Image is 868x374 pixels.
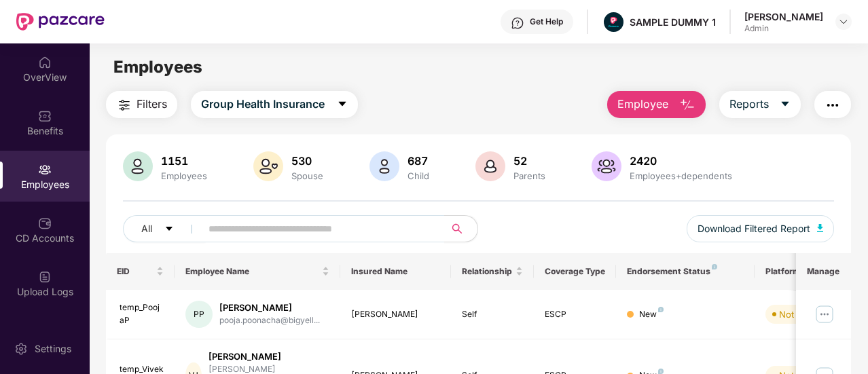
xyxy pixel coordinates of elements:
[191,91,358,118] button: Group Health Insurancecaret-down
[201,96,325,113] span: Group Health Insurance
[534,253,617,290] th: Coverage Type
[780,98,791,111] span: caret-down
[604,12,623,32] img: Pazcare_Alternative_logo-01-01.png
[405,154,432,168] div: 687
[289,154,326,168] div: 530
[744,10,823,23] div: [PERSON_NAME]
[627,266,743,277] div: Endorsement Status
[158,170,210,181] div: Employees
[219,301,320,314] div: [PERSON_NAME]
[253,151,283,181] img: svg+xml;base64,PHN2ZyB4bWxucz0iaHR0cDovL3d3dy53My5vcmcvMjAwMC9zdmciIHhtbG5zOnhsaW5rPSJodHRwOi8vd3...
[817,224,824,232] img: svg+xml;base64,PHN2ZyB4bWxucz0iaHR0cDovL3d3dy53My5vcmcvMjAwMC9zdmciIHhtbG5zOnhsaW5rPSJodHRwOi8vd3...
[658,369,664,374] img: svg+xml;base64,PHN2ZyB4bWxucz0iaHR0cDovL3d3dy53My5vcmcvMjAwMC9zdmciIHdpZHRoPSI4IiBoZWlnaHQ9IjgiIH...
[639,308,664,321] div: New
[117,266,154,277] span: EID
[744,23,823,34] div: Admin
[164,224,174,235] span: caret-down
[627,154,735,168] div: 2420
[712,264,717,269] img: svg+xml;base64,PHN2ZyB4bWxucz0iaHR0cDovL3d3dy53My5vcmcvMjAwMC9zdmciIHdpZHRoPSI4IiBoZWlnaHQ9IjgiIH...
[137,96,167,113] span: Filters
[31,342,75,356] div: Settings
[511,170,548,181] div: Parents
[185,301,213,328] div: PP
[123,215,206,242] button: Allcaret-down
[113,57,202,77] span: Employees
[38,109,52,123] img: svg+xml;base64,PHN2ZyBpZD0iQmVuZWZpdHMiIHhtbG5zPSJodHRwOi8vd3d3LnczLm9yZy8yMDAwL3N2ZyIgd2lkdGg9Ij...
[14,342,28,356] img: svg+xml;base64,PHN2ZyBpZD0iU2V0dGluZy0yMHgyMCIgeG1sbnM9Imh0dHA6Ly93d3cudzMub3JnLzIwMDAvc3ZnIiB3aW...
[530,16,563,27] div: Get Help
[38,270,52,284] img: svg+xml;base64,PHN2ZyBpZD0iVXBsb2FkX0xvZ3MiIGRhdGEtbmFtZT0iVXBsb2FkIExvZ3MiIHhtbG5zPSJodHRwOi8vd3...
[106,91,177,118] button: Filters
[698,221,810,236] span: Download Filtered Report
[511,154,548,168] div: 52
[814,303,835,325] img: manageButton
[475,151,505,181] img: svg+xml;base64,PHN2ZyB4bWxucz0iaHR0cDovL3d3dy53My5vcmcvMjAwMC9zdmciIHhtbG5zOnhsaW5rPSJodHRwOi8vd3...
[185,266,319,277] span: Employee Name
[340,253,451,290] th: Insured Name
[123,151,153,181] img: svg+xml;base64,PHN2ZyB4bWxucz0iaHR0cDovL3d3dy53My5vcmcvMjAwMC9zdmciIHhtbG5zOnhsaW5rPSJodHRwOi8vd3...
[120,301,164,327] div: temp_PoojaP
[16,13,105,31] img: New Pazcare Logo
[337,98,348,111] span: caret-down
[658,307,664,312] img: svg+xml;base64,PHN2ZyB4bWxucz0iaHR0cDovL3d3dy53My5vcmcvMjAwMC9zdmciIHdpZHRoPSI4IiBoZWlnaHQ9IjgiIH...
[351,308,440,321] div: [PERSON_NAME]
[627,170,735,181] div: Employees+dependents
[141,221,152,236] span: All
[289,170,326,181] div: Spouse
[462,308,523,321] div: Self
[719,91,801,118] button: Reportscaret-down
[175,253,340,290] th: Employee Name
[38,217,52,230] img: svg+xml;base64,PHN2ZyBpZD0iQ0RfQWNjb3VudHMiIGRhdGEtbmFtZT0iQ0QgQWNjb3VudHMiIHhtbG5zPSJodHRwOi8vd3...
[687,215,835,242] button: Download Filtered Report
[729,96,769,113] span: Reports
[592,151,621,181] img: svg+xml;base64,PHN2ZyB4bWxucz0iaHR0cDovL3d3dy53My5vcmcvMjAwMC9zdmciIHhtbG5zOnhsaW5rPSJodHRwOi8vd3...
[158,154,210,168] div: 1151
[209,350,329,363] div: [PERSON_NAME]
[116,97,132,113] img: svg+xml;base64,PHN2ZyB4bWxucz0iaHR0cDovL3d3dy53My5vcmcvMjAwMC9zdmciIHdpZHRoPSIyNCIgaGVpZ2h0PSIyNC...
[545,308,606,321] div: ESCP
[630,16,716,29] div: SAMPLE DUMMY 1
[369,151,399,181] img: svg+xml;base64,PHN2ZyB4bWxucz0iaHR0cDovL3d3dy53My5vcmcvMjAwMC9zdmciIHhtbG5zOnhsaW5rPSJodHRwOi8vd3...
[511,16,524,30] img: svg+xml;base64,PHN2ZyBpZD0iSGVscC0zMngzMiIgeG1sbnM9Imh0dHA6Ly93d3cudzMub3JnLzIwMDAvc3ZnIiB3aWR0aD...
[838,16,849,27] img: svg+xml;base64,PHN2ZyBpZD0iRHJvcGRvd24tMzJ4MzIiIHhtbG5zPSJodHRwOi8vd3d3LnczLm9yZy8yMDAwL3N2ZyIgd2...
[679,97,695,113] img: svg+xml;base64,PHN2ZyB4bWxucz0iaHR0cDovL3d3dy53My5vcmcvMjAwMC9zdmciIHhtbG5zOnhsaW5rPSJodHRwOi8vd3...
[825,97,841,113] img: svg+xml;base64,PHN2ZyB4bWxucz0iaHR0cDovL3d3dy53My5vcmcvMjAwMC9zdmciIHdpZHRoPSIyNCIgaGVpZ2h0PSIyNC...
[106,253,175,290] th: EID
[451,253,534,290] th: Relationship
[444,223,471,234] span: search
[765,266,840,277] div: Platform Status
[617,96,668,113] span: Employee
[462,266,513,277] span: Relationship
[219,314,320,327] div: pooja.poonacha@bigyell...
[779,307,829,321] div: Not Verified
[38,163,52,176] img: svg+xml;base64,PHN2ZyBpZD0iRW1wbG95ZWVzIiB4bWxucz0iaHR0cDovL3d3dy53My5vcmcvMjAwMC9zdmciIHdpZHRoPS...
[38,56,52,69] img: svg+xml;base64,PHN2ZyBpZD0iSG9tZSIgeG1sbnM9Imh0dHA6Ly93d3cudzMub3JnLzIwMDAvc3ZnIiB3aWR0aD0iMjAiIG...
[607,91,706,118] button: Employee
[796,253,851,290] th: Manage
[444,215,478,242] button: search
[405,170,432,181] div: Child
